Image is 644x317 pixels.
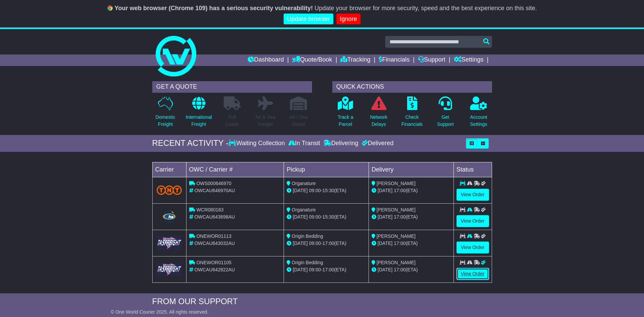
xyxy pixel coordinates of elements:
span: Update your browser for more security, speed and the best experience on this site. [314,5,537,12]
span: 09:00 [309,214,321,220]
a: CheckFinancials [401,96,423,132]
a: View Order [457,189,489,201]
a: DomesticFreight [155,96,175,132]
span: Origin Bedding [292,260,323,265]
span: [PERSON_NAME] [377,207,416,212]
a: Settings [454,54,484,66]
span: ONEWOR01105 [196,260,231,265]
a: View Order [457,215,489,227]
p: Get Support [437,114,453,128]
span: [DATE] [293,267,308,272]
span: OWCAU643032AU [194,241,235,246]
div: Delivering [322,140,360,147]
div: - (ETA) [287,240,366,247]
span: [DATE] [293,214,308,220]
span: © One World Courier 2025. All rights reserved. [111,309,208,315]
a: Tracking [340,54,370,66]
span: OWCAU646970AU [194,188,235,193]
td: Delivery [369,162,453,177]
b: Your web browser (Chrome 109) has a serious security vulnerability! [115,5,313,12]
img: GetCarrierServiceLogo [157,236,182,249]
img: GetCarrierServiceLogo [157,263,182,276]
p: Check Financials [401,114,423,128]
div: FROM OUR SUPPORT [152,297,492,307]
span: Organature [292,181,316,186]
span: 17:00 [323,241,334,246]
span: OWS000646970 [196,181,231,186]
span: 09:00 [309,241,321,246]
div: In Transit [287,140,322,147]
div: Delivered [360,140,394,147]
a: Quote/Book [292,54,332,66]
span: WCR080183 [196,207,223,212]
span: OWCAU643698AU [194,214,235,220]
div: Waiting Collection [228,140,286,147]
div: - (ETA) [287,266,366,273]
p: International Freight [186,114,212,128]
span: [DATE] [293,241,308,246]
div: (ETA) [372,187,451,194]
a: View Order [457,268,489,280]
span: 15:30 [323,214,334,220]
td: Status [453,162,492,177]
p: Track a Parcel [338,114,353,128]
a: Support [418,54,445,66]
p: Account Settings [470,114,487,128]
span: [DATE] [378,267,393,272]
div: QUICK ACTIONS [332,81,492,93]
img: Hunter_Express.png [162,210,177,223]
span: 15:30 [323,188,334,193]
p: Full Loads [224,114,241,128]
td: OWC / Carrier # [186,162,284,177]
span: [DATE] [378,241,393,246]
div: (ETA) [372,240,451,247]
a: View Order [457,242,489,253]
td: Carrier [152,162,186,177]
span: [PERSON_NAME] [377,181,416,186]
a: NetworkDelays [370,96,387,132]
span: [PERSON_NAME] [377,260,416,265]
span: 17:00 [394,267,406,272]
span: 17:00 [394,241,406,246]
a: Financials [379,54,409,66]
div: RECENT ACTIVITY - [152,138,229,148]
span: ONEWOR01113 [196,233,231,239]
a: Update browser [284,14,333,25]
p: Network Delays [370,114,387,128]
span: 09:00 [309,267,321,272]
a: Dashboard [248,54,284,66]
img: TNT_Domestic.png [157,185,182,195]
a: InternationalFreight [185,96,212,132]
span: Organature [292,207,316,212]
p: Air & Sea Freight [256,114,275,128]
span: 17:00 [323,267,334,272]
span: 09:00 [309,188,321,193]
span: Origin Bedding [292,233,323,239]
span: [DATE] [378,214,393,220]
div: (ETA) [372,213,451,221]
span: [DATE] [293,188,308,193]
div: (ETA) [372,266,451,273]
span: OWCAU642822AU [194,267,235,272]
a: AccountSettings [470,96,488,132]
a: Track aParcel [337,96,354,132]
p: Air / Sea Depot [290,114,308,128]
td: Pickup [284,162,369,177]
div: - (ETA) [287,187,366,194]
div: - (ETA) [287,213,366,221]
span: [DATE] [378,188,393,193]
span: 17:00 [394,214,406,220]
a: Ignore [336,14,360,25]
div: GET A QUOTE [152,81,312,93]
span: 17:00 [394,188,406,193]
span: [PERSON_NAME] [377,233,416,239]
a: GetSupport [437,96,454,132]
p: Domestic Freight [155,114,175,128]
